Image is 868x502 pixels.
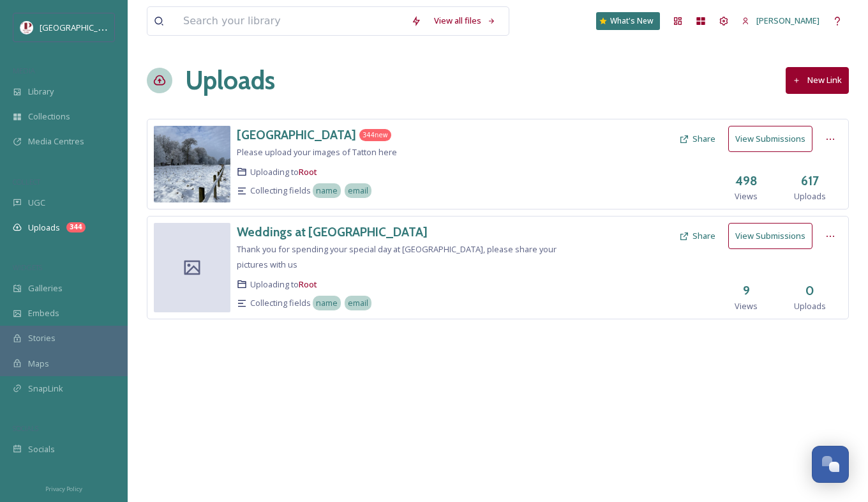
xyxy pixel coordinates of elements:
[735,190,758,202] span: Views
[237,127,356,142] h3: [GEOGRAPHIC_DATA]
[40,21,121,33] span: [GEOGRAPHIC_DATA]
[13,262,42,272] span: WIDGETS
[185,61,275,100] a: Uploads
[28,282,63,294] span: Galleries
[250,297,311,309] span: Collecting fields
[735,8,826,33] a: [PERSON_NAME]
[237,223,428,241] a: Weddings at [GEOGRAPHIC_DATA]
[237,126,356,144] a: [GEOGRAPHIC_DATA]
[805,282,814,300] h3: 0
[237,243,557,270] span: Thank you for spending your special day at [GEOGRAPHIC_DATA], please share your pictures with us
[735,172,758,190] h3: 498
[28,443,55,455] span: Socials
[316,185,338,197] span: name
[177,7,405,35] input: Search your library
[756,15,819,26] span: [PERSON_NAME]
[801,172,819,190] h3: 617
[794,300,826,312] span: Uploads
[250,166,317,178] span: Uploading to
[673,224,722,248] button: Share
[728,223,812,249] button: View Submissions
[13,177,40,186] span: COLLECT
[28,307,59,319] span: Embeds
[28,110,70,123] span: Collections
[428,8,502,33] a: View all files
[28,86,54,98] span: Library
[28,135,84,148] span: Media Centres
[66,222,86,232] div: 344
[316,297,338,309] span: name
[28,358,49,370] span: Maps
[728,223,819,249] a: View Submissions
[45,485,82,493] span: Privacy Policy
[673,126,722,151] button: Share
[45,480,82,496] a: Privacy Policy
[743,282,750,300] h3: 9
[13,66,35,75] span: MEDIA
[250,278,317,291] span: Uploading to
[154,126,230,202] img: 4b71e7b8-e865-4367-bfd5-b6f5ac25e61b.jpg
[794,190,826,202] span: Uploads
[237,146,397,158] span: Please upload your images of Tatton here
[596,12,660,30] a: What's New
[359,129,391,141] div: 344 new
[237,224,428,240] h3: Weddings at [GEOGRAPHIC_DATA]
[786,67,849,93] button: New Link
[250,185,311,197] span: Collecting fields
[13,423,38,433] span: SOCIALS
[28,197,45,209] span: UGC
[728,126,812,152] button: View Submissions
[28,332,56,344] span: Stories
[299,166,317,178] a: Root
[735,300,758,312] span: Views
[348,297,368,309] span: email
[812,446,849,483] button: Open Chat
[20,21,33,34] img: download%20(5).png
[28,222,60,234] span: Uploads
[28,383,63,395] span: SnapLink
[348,185,368,197] span: email
[299,278,317,290] a: Root
[728,126,819,152] a: View Submissions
